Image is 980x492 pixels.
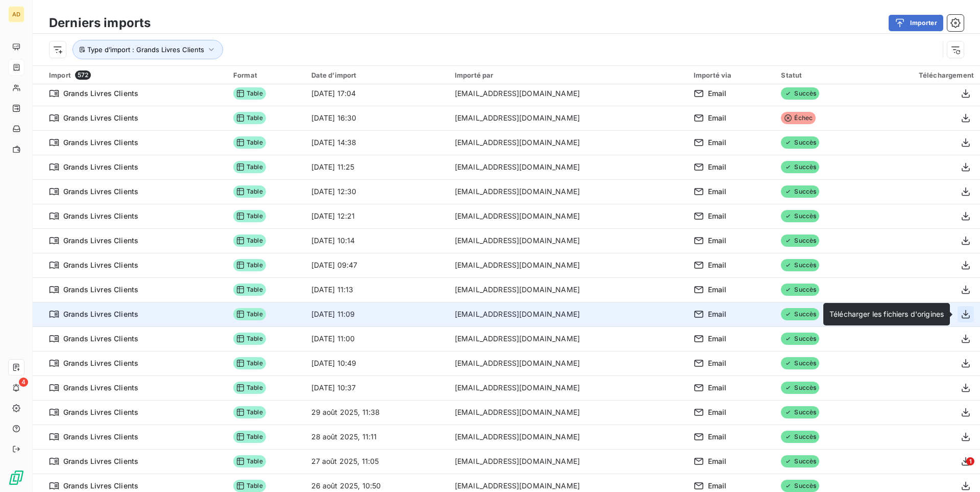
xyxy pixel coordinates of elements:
span: Email [708,162,727,172]
div: Format [233,71,299,79]
span: Email [708,407,727,417]
div: Importé par [455,71,681,79]
span: Grands Livres Clients [63,186,138,197]
td: [EMAIL_ADDRESS][DOMAIN_NAME] [449,425,688,449]
span: Télécharger les fichiers d'origines [829,310,944,318]
img: Logo LeanPay [8,470,24,486]
td: [EMAIL_ADDRESS][DOMAIN_NAME] [449,106,688,130]
td: [EMAIL_ADDRESS][DOMAIN_NAME] [449,81,688,106]
span: Table [233,259,266,271]
span: Grands Livres Clients [63,236,138,246]
span: Email [708,137,727,148]
span: Grands Livres Clients [63,113,138,123]
td: [DATE] 10:49 [305,351,449,376]
span: Succès [781,333,819,345]
button: Type d’import : Grands Livres Clients [72,40,223,59]
span: Succès [781,161,819,173]
td: 29 août 2025, 11:38 [305,400,449,425]
td: [DATE] 09:47 [305,253,449,277]
span: Table [233,210,266,222]
span: Email [708,334,727,344]
span: Succès [781,235,819,247]
td: [DATE] 11:09 [305,302,449,326]
td: 28 août 2025, 11:11 [305,425,449,449]
span: Grands Livres Clients [63,309,138,319]
td: [DATE] 14:38 [305,130,449,155]
td: 27 août 2025, 11:05 [305,449,449,474]
span: Table [233,284,266,296]
span: Grands Livres Clients [63,358,138,368]
td: [EMAIL_ADDRESS][DOMAIN_NAME] [449,277,688,302]
div: Date d’import [311,71,443,79]
td: [EMAIL_ADDRESS][DOMAIN_NAME] [449,204,688,228]
div: Téléchargement [869,71,974,79]
span: Table [233,87,266,100]
td: [DATE] 10:14 [305,228,449,253]
td: [DATE] 17:04 [305,81,449,106]
span: Email [708,285,727,295]
span: Grands Livres Clients [63,211,138,221]
span: Email [708,358,727,368]
td: [EMAIL_ADDRESS][DOMAIN_NAME] [449,130,688,155]
span: Table [233,185,266,198]
td: [DATE] 10:37 [305,376,449,400]
span: Table [233,112,266,124]
iframe: Intercom live chat [945,457,970,482]
span: Email [708,88,727,99]
div: Statut [781,71,856,79]
span: Table [233,161,266,173]
span: Email [708,309,727,319]
td: [EMAIL_ADDRESS][DOMAIN_NAME] [449,302,688,326]
span: Grands Livres Clients [63,432,138,442]
td: [DATE] 12:30 [305,179,449,204]
span: Grands Livres Clients [63,137,138,148]
td: [EMAIL_ADDRESS][DOMAIN_NAME] [449,326,688,351]
td: [DATE] 11:00 [305,326,449,351]
span: Table [233,480,266,492]
span: Table [233,431,266,443]
span: Grands Livres Clients [63,456,138,466]
span: Table [233,333,266,345]
td: [EMAIL_ADDRESS][DOMAIN_NAME] [449,155,688,179]
span: Succès [781,357,819,369]
span: Grands Livres Clients [63,88,138,99]
span: 1 [966,457,974,465]
span: 4 [19,378,28,387]
span: Email [708,481,727,491]
span: Succès [781,87,819,100]
span: Succès [781,406,819,418]
span: Succès [781,136,819,149]
div: AD [8,6,24,22]
span: Table [233,308,266,320]
span: Grands Livres Clients [63,383,138,393]
td: [DATE] 11:13 [305,277,449,302]
td: [EMAIL_ADDRESS][DOMAIN_NAME] [449,376,688,400]
td: [EMAIL_ADDRESS][DOMAIN_NAME] [449,228,688,253]
span: Succès [781,455,819,467]
span: Email [708,383,727,393]
span: Succès [781,382,819,394]
span: Email [708,113,727,123]
span: Succès [781,185,819,198]
span: Grands Livres Clients [63,481,138,491]
h3: Derniers imports [49,14,151,32]
span: Grands Livres Clients [63,260,138,270]
span: Succès [781,431,819,443]
span: Échec [781,112,816,124]
span: Succès [781,259,819,271]
span: Table [233,455,266,467]
span: Succès [781,210,819,222]
span: Grands Livres Clients [63,334,138,344]
span: Grands Livres Clients [63,407,138,417]
span: Succès [781,284,819,296]
span: Table [233,235,266,247]
span: Email [708,186,727,197]
span: 572 [75,71,91,80]
span: Email [708,260,727,270]
span: Table [233,382,266,394]
td: [DATE] 16:30 [305,106,449,130]
span: Table [233,136,266,149]
td: [EMAIL_ADDRESS][DOMAIN_NAME] [449,449,688,474]
span: Table [233,357,266,369]
span: Type d’import : Grands Livres Clients [87,45,204,54]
